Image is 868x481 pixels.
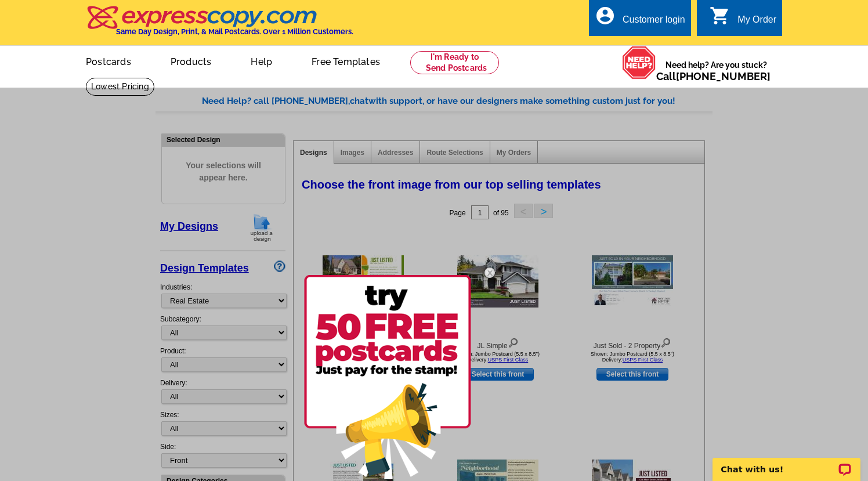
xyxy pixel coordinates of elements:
[116,27,353,36] h4: Same Day Design, Print, & Mail Postcards. Over 1 Million Customers.
[232,47,291,74] a: Help
[656,59,776,82] span: Need help? Are you stuck?
[67,47,150,74] a: Postcards
[293,47,399,74] a: Free Templates
[595,13,685,27] a: account_circle Customer login
[152,47,230,74] a: Products
[737,15,776,31] div: My Order
[676,70,771,82] a: [PHONE_NUMBER]
[623,15,685,31] div: Customer login
[86,14,353,36] a: Same Day Design, Print, & Mail Postcards. Over 1 Million Customers.
[304,275,471,479] img: 50free.png
[622,46,656,79] img: help
[473,256,507,290] img: closebutton.png
[705,444,868,481] iframe: LiveChat chat widget
[595,5,616,26] i: account_circle
[710,5,730,26] i: shopping_cart
[656,70,771,82] span: Call
[710,13,776,27] a: shopping_cart My Order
